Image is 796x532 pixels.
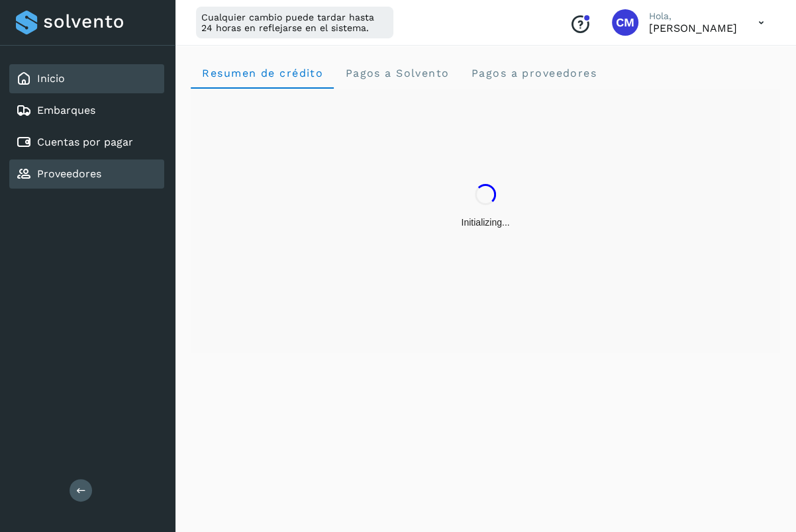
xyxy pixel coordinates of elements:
a: Cuentas por pagar [37,136,133,148]
p: Cynthia Mendoza [649,22,737,34]
span: Pagos a proveedores [470,67,597,79]
a: Proveedores [37,167,101,180]
div: Cualquier cambio puede tardar hasta 24 horas en reflejarse en el sistema. [196,7,393,38]
div: Inicio [9,64,164,93]
span: Resumen de crédito [201,67,323,79]
div: Cuentas por pagar [9,128,164,157]
div: Embarques [9,96,164,125]
a: Embarques [37,104,95,116]
span: Pagos a Solvento [344,67,449,79]
a: Inicio [37,72,65,85]
p: Hola, [649,11,737,22]
div: Proveedores [9,159,164,189]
